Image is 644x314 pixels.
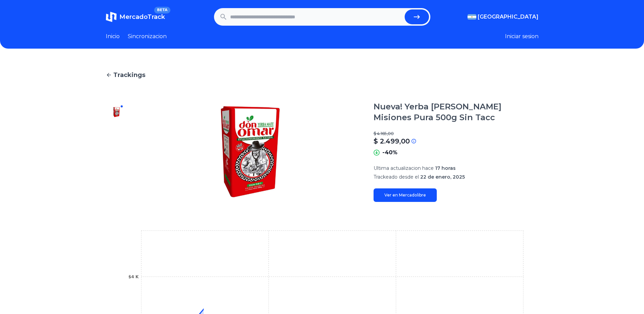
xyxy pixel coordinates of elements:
[468,14,476,20] img: Argentina
[505,32,539,41] button: Iniciar sesion
[478,13,539,21] span: [GEOGRAPHIC_DATA]
[106,11,117,22] img: MercadoTrack
[374,101,539,123] h1: Nueva! Yerba [PERSON_NAME] Misiones Pura 500g Sin Tacc
[374,188,437,202] a: Ver en Mercadolibre
[111,107,122,117] img: Nueva! Yerba Don Omar Misiones Pura 500g Sin Tacc
[113,70,145,80] span: Trackings
[106,32,120,41] a: Inicio
[154,7,170,14] span: BETA
[435,165,456,171] span: 17 horas
[128,32,167,41] a: Sincronizacion
[374,174,419,180] span: Trackeado desde el
[141,101,360,202] img: Nueva! Yerba Don Omar Misiones Pura 500g Sin Tacc
[374,165,434,171] span: Ultima actualizacion hace
[119,13,165,21] span: MercadoTrack
[106,70,539,80] a: Trackings
[382,149,398,157] p: -40%
[468,13,539,21] button: [GEOGRAPHIC_DATA]
[374,136,410,146] p: $ 2.499,00
[128,274,139,279] tspan: $4 K
[374,131,539,136] p: $ 4.165,00
[106,11,165,22] a: MercadoTrackBETA
[420,174,465,180] span: 22 de enero, 2025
